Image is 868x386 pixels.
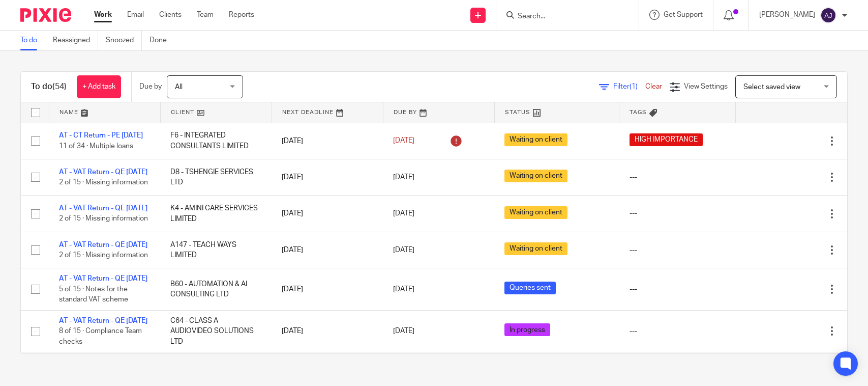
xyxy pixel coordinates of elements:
td: A147 - TEACH WAYS LIMITED [160,232,272,268]
a: Email [127,10,144,20]
a: Team [197,10,214,20]
div: --- [630,326,726,336]
span: (1) [630,83,638,90]
span: 8 of 15 · Compliance Team checks [59,327,142,345]
div: --- [630,172,726,182]
input: Search [517,12,608,21]
span: 2 of 15 · Missing information [59,179,148,186]
div: --- [630,208,726,218]
a: Reassigned [53,31,98,50]
span: Tags [630,109,647,115]
a: AT - VAT Return - QE [DATE] [59,205,147,212]
a: + Add task [77,75,121,98]
td: [DATE] [272,123,383,159]
span: Waiting on client [504,133,567,146]
span: [DATE] [393,137,414,145]
td: C64 - CLASS A AUDIOVIDEO SOLUTIONS LTD [160,310,272,352]
span: [DATE] [393,210,414,217]
a: Snoozed [106,31,142,50]
a: To do [20,31,45,50]
img: Pixie [20,8,71,22]
span: 2 of 15 · Missing information [59,252,148,259]
a: AT - VAT Return - QE [DATE] [59,275,147,282]
td: K4 - AMINI CARE SERVICES LIMITED [160,196,272,232]
span: [DATE] [393,327,414,335]
h1: To do [31,81,67,92]
span: 11 of 34 · Multiple loans [59,143,133,150]
span: View Settings [684,83,728,90]
span: Queries sent [504,282,556,294]
div: --- [630,245,726,255]
span: (54) [52,82,67,91]
span: [DATE] [393,246,414,254]
img: svg%3E [820,7,836,23]
td: [DATE] [272,196,383,232]
span: Select saved view [743,84,800,91]
a: Work [94,10,112,20]
span: Waiting on client [504,206,567,219]
span: Waiting on client [504,242,567,255]
span: In progress [504,323,550,336]
span: [DATE] [393,174,414,181]
p: Due by [139,81,162,92]
a: AT - CT Return - PE [DATE] [59,132,143,139]
span: All [175,84,183,91]
a: AT - VAT Return - QE [DATE] [59,241,147,249]
a: Done [149,31,174,50]
td: [DATE] [272,232,383,268]
a: Reports [229,10,254,20]
span: HIGH IMPORTANCE [630,133,703,146]
td: [DATE] [272,268,383,310]
a: AT - VAT Return - QE [DATE] [59,169,147,176]
td: [DATE] [272,310,383,352]
td: B60 - AUTOMATION & AI CONSULTING LTD [160,268,272,310]
a: Clients [159,10,182,20]
span: 5 of 15 · Notes for the standard VAT scheme [59,286,128,304]
span: [DATE] [393,286,414,293]
span: Waiting on client [504,170,567,182]
a: AT - VAT Return - QE [DATE] [59,317,147,324]
span: 2 of 15 · Missing information [59,215,148,223]
div: --- [630,284,726,294]
a: Clear [645,83,662,90]
td: [DATE] [272,159,383,195]
td: F6 - INTEGRATED CONSULTANTS LIMITED [160,123,272,159]
p: [PERSON_NAME] [759,10,815,20]
td: D8 - TSHENGIE SERVICES LTD [160,159,272,195]
span: Get Support [664,11,703,18]
span: Filter [613,83,645,90]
